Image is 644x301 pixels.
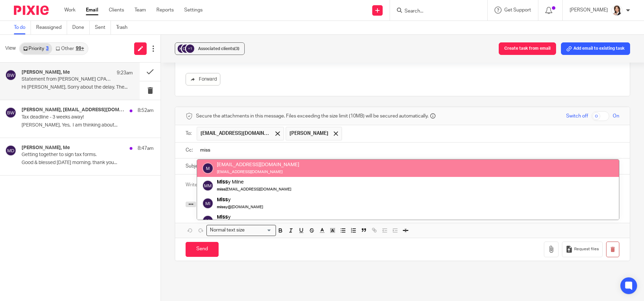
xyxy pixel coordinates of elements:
[186,242,219,257] input: Send
[22,107,126,113] h4: [PERSON_NAME], [EMAIL_ADDRESS][DOMAIN_NAME], Me, [PERSON_NAME], [PERSON_NAME]
[217,161,299,168] div: [EMAIL_ADDRESS][DOMAIN_NAME]
[234,47,239,51] span: (3)
[186,44,194,53] div: +1
[217,205,226,209] em: miss
[22,160,154,166] p: Good & blessed [DATE] morning. thank you...
[217,205,263,209] small: y@[DOMAIN_NAME]
[5,70,16,81] img: svg%3E
[561,42,630,55] button: Add email to existing task
[217,179,291,186] div: y Milne
[14,6,49,15] img: Pixie
[217,214,263,221] div: y
[196,113,429,120] span: Secure the attachments in this message. Files exceeding the size limit (10MB) will be secured aut...
[116,21,133,34] a: Trash
[22,84,133,90] p: Hi [PERSON_NAME], Sorry about the delay. The...
[95,21,111,34] a: Sent
[208,227,246,234] span: Normal text size
[186,130,193,137] label: To:
[611,5,622,16] img: BW%20Website%203%20-%20square.jpg
[134,7,146,14] a: Team
[217,180,228,185] em: Miss
[14,21,31,34] a: To do
[22,70,70,75] h4: [PERSON_NAME], Me
[184,7,203,14] a: Settings
[202,198,213,209] img: svg%3E
[117,70,133,76] p: 9:23am
[181,43,191,54] img: svg%3E
[22,145,70,151] h4: [PERSON_NAME], Me
[22,76,111,82] p: Statement from [PERSON_NAME] CPA Group, PLLC
[186,73,220,86] a: Forward
[46,46,49,51] div: 3
[404,8,466,15] input: Search
[20,43,52,54] a: Priority3
[198,47,239,51] span: Associated clients
[177,43,187,54] img: svg%3E
[290,130,328,137] span: [PERSON_NAME]
[566,113,588,120] span: Switch off
[202,180,213,192] img: svg%3E
[217,188,291,192] small: [EMAIL_ADDRESS][DOMAIN_NAME]
[22,152,127,158] p: Getting together to sign tax forms.
[217,214,228,220] em: Miss
[138,145,154,152] p: 8:47am
[562,242,602,257] button: Request files
[138,107,154,114] p: 8:52am
[5,107,16,118] img: svg%3E
[86,7,98,14] a: Email
[613,113,619,120] span: On
[217,196,263,203] div: y
[22,122,154,128] p: [PERSON_NAME], Yes, I am thinking about...
[217,188,226,192] em: miss
[217,170,283,174] small: [EMAIL_ADDRESS][DOMAIN_NAME]
[504,8,531,13] span: Get Support
[36,21,67,34] a: Reassigned
[72,21,90,34] a: Done
[175,42,245,55] button: +1 Associated clients(3)
[206,225,276,236] div: Search for option
[574,246,599,252] span: Request files
[76,46,84,51] div: 99+
[186,163,204,170] label: Subject:
[247,227,272,234] input: Search for option
[570,7,608,14] p: [PERSON_NAME]
[109,7,124,14] a: Clients
[64,7,75,14] a: Work
[156,7,174,14] a: Reports
[217,197,228,202] em: Miss
[186,147,193,154] label: Cc:
[201,130,270,137] span: [EMAIL_ADDRESS][DOMAIN_NAME]
[202,163,213,174] img: svg%3E
[22,114,127,120] p: Tax deadline - 3 weeks away!
[5,45,16,52] span: View
[499,42,556,55] button: Create task from email
[202,215,213,226] img: svg%3E
[52,43,87,54] a: Other99+
[5,145,16,156] img: svg%3E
